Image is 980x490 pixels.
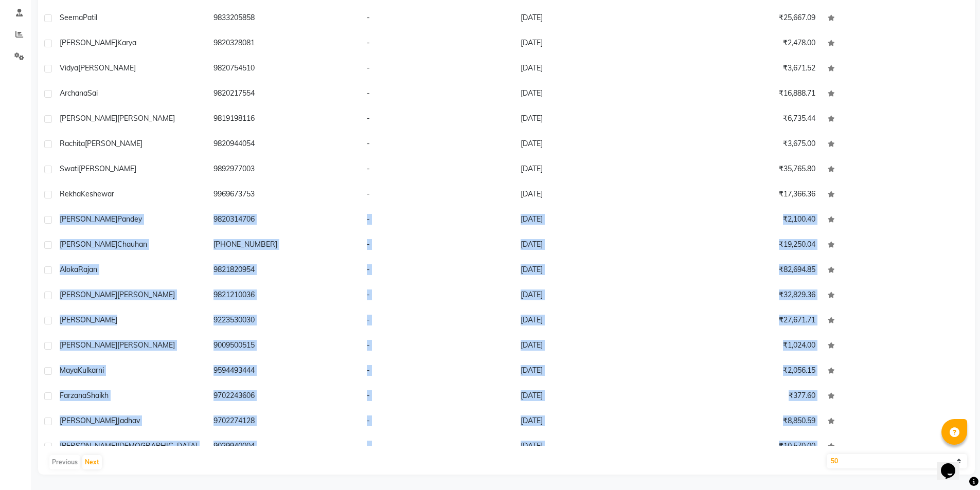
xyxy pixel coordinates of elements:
span: Rachita [60,139,85,148]
span: [PERSON_NAME] [117,114,175,123]
td: ₹3,675.00 [668,132,822,157]
span: Swati [60,164,79,173]
iframe: chat widget [937,449,970,480]
td: ₹1,024.00 [668,334,822,359]
span: [PERSON_NAME] [60,416,117,425]
td: [DATE] [514,31,668,57]
td: - [361,157,514,183]
td: ₹10,570.00 [668,434,822,460]
span: Seema [60,13,83,22]
td: ₹3,671.52 [668,57,822,82]
td: 9820754510 [207,57,361,82]
span: [PERSON_NAME] [60,38,117,47]
span: [PERSON_NAME] [60,290,117,299]
td: [DATE] [514,434,668,460]
td: ₹377.60 [668,384,822,409]
td: - [361,183,514,208]
span: Pandey [117,214,142,224]
span: Shaikh [86,391,109,400]
span: Maya [60,366,78,375]
td: [PHONE_NUMBER] [207,233,361,258]
td: - [361,233,514,258]
td: - [361,258,514,283]
td: 9702274128 [207,409,361,434]
span: Sai [87,88,98,98]
td: ₹16,888.71 [668,82,822,107]
span: Karya [117,38,136,47]
td: [DATE] [514,183,668,208]
td: [DATE] [514,57,668,82]
td: ₹8,850.59 [668,409,822,434]
td: 9820217554 [207,82,361,107]
td: ₹35,765.80 [668,157,822,183]
td: - [361,359,514,384]
td: 9594493444 [207,359,361,384]
td: 9820328081 [207,31,361,57]
td: - [361,283,514,308]
td: 9892977003 [207,157,361,183]
td: - [361,409,514,434]
span: [PERSON_NAME] [60,214,117,224]
td: - [361,57,514,82]
span: [PERSON_NAME] [60,240,117,249]
td: - [361,82,514,107]
td: - [361,334,514,359]
td: [DATE] [514,258,668,283]
td: ₹32,829.36 [668,283,822,308]
td: [DATE] [514,107,668,132]
td: [DATE] [514,409,668,434]
span: Jadhav [117,416,140,425]
td: - [361,132,514,157]
td: [DATE] [514,157,668,183]
td: ₹2,100.40 [668,208,822,233]
td: 9819198116 [207,107,361,132]
td: ₹2,478.00 [668,31,822,57]
span: Archana [60,88,87,98]
span: [PERSON_NAME] [85,139,142,148]
td: [DATE] [514,208,668,233]
span: Rekha [60,189,81,198]
td: ₹6,735.44 [668,107,822,132]
td: 9009500515 [207,334,361,359]
span: [PERSON_NAME] [60,114,117,123]
td: - [361,434,514,460]
span: [PERSON_NAME] [117,340,175,350]
span: [PERSON_NAME] [60,340,117,350]
td: - [361,31,514,57]
span: [DEMOGRAPHIC_DATA] [117,441,198,450]
td: [DATE] [514,132,668,157]
td: ₹27,671.71 [668,308,822,334]
span: [PERSON_NAME] [60,315,117,324]
td: [DATE] [514,82,668,107]
span: [PERSON_NAME] [60,441,117,450]
td: [DATE] [514,6,668,31]
td: [DATE] [514,308,668,334]
td: ₹17,366.36 [668,183,822,208]
span: Keshewar [81,189,114,198]
span: Vidya [60,63,78,72]
span: Rajan [78,265,97,274]
td: 9223530030 [207,308,361,334]
span: farzana [60,391,86,400]
td: - [361,308,514,334]
td: - [361,384,514,409]
span: Patil [83,13,97,22]
td: 9821820954 [207,258,361,283]
button: Next [82,455,102,469]
span: [PERSON_NAME] [78,63,136,72]
td: ₹82,694.85 [668,258,822,283]
span: Aloka [60,265,78,274]
td: [DATE] [514,233,668,258]
td: [DATE] [514,359,668,384]
td: 9821210036 [207,283,361,308]
span: Chauhan [117,240,147,249]
td: 9969673753 [207,183,361,208]
td: ₹2,056.15 [668,359,822,384]
td: ₹25,667.09 [668,6,822,31]
td: ₹19,250.04 [668,233,822,258]
td: 9029940004 [207,434,361,460]
td: 9702243606 [207,384,361,409]
td: [DATE] [514,384,668,409]
td: [DATE] [514,334,668,359]
span: [PERSON_NAME] [79,164,136,173]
